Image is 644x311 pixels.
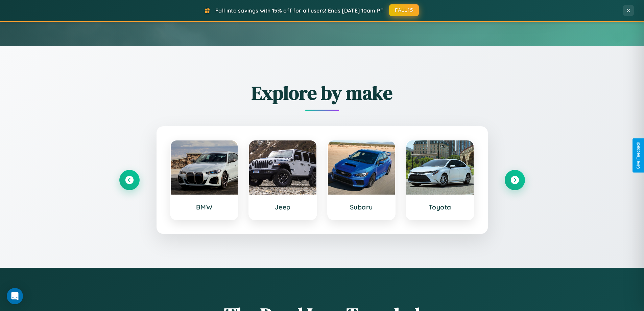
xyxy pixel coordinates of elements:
h3: Toyota [413,203,467,211]
span: Fall into savings with 15% off for all users! Ends [DATE] 10am PT. [215,7,385,14]
button: FALL15 [389,4,419,16]
div: Open Intercom Messenger [7,288,23,304]
h3: Subaru [335,203,388,211]
div: Give Feedback [636,142,641,169]
h3: Jeep [256,203,310,211]
h3: BMW [177,203,231,211]
h2: Explore by make [119,80,525,106]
